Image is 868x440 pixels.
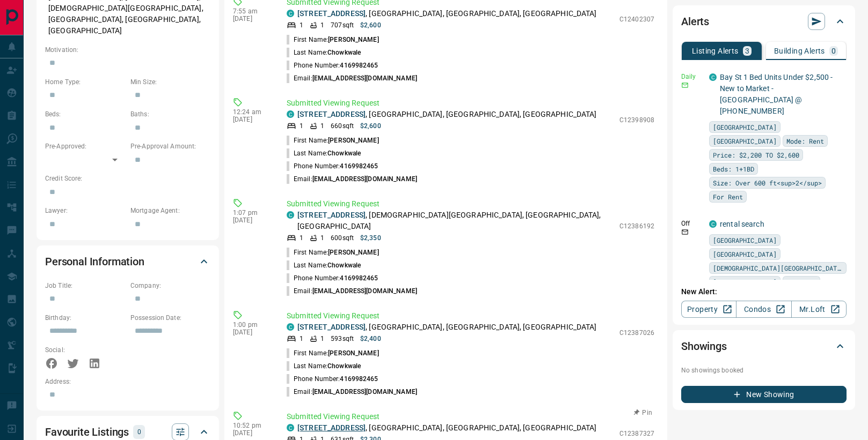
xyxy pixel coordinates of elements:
div: condos.ca [287,211,294,219]
p: 1 [320,233,324,243]
div: condos.ca [287,323,294,331]
h2: Alerts [681,13,709,30]
p: First Name: [287,348,379,358]
p: C12387026 [619,328,654,338]
p: $2,350 [360,233,381,243]
p: $2,400 [360,334,381,344]
p: 1:00 pm [233,321,271,329]
p: Birthday: [45,313,125,323]
a: [STREET_ADDRESS] [297,211,366,219]
p: New Alert: [681,286,847,297]
span: [GEOGRAPHIC_DATA] [713,249,777,259]
p: 0 [136,426,142,438]
p: $2,600 [360,20,381,30]
p: , [GEOGRAPHIC_DATA], [GEOGRAPHIC_DATA], [GEOGRAPHIC_DATA] [297,8,597,19]
span: Size: Over 600 ft<sup>2</sup> [713,177,822,188]
span: [EMAIL_ADDRESS][DOMAIN_NAME] [312,74,417,82]
p: Submitted Viewing Request [287,98,654,109]
p: Off [681,219,703,228]
p: 1 [300,20,303,30]
div: condos.ca [287,10,294,17]
p: 7:55 am [233,8,271,15]
p: Last Name: [287,361,361,371]
span: 4169982465 [340,62,378,69]
p: 10:52 pm [233,422,271,429]
span: [GEOGRAPHIC_DATA] [713,235,777,245]
p: Pre-Approval Amount: [130,141,210,151]
p: Submitted Viewing Request [287,411,654,422]
span: For Rent [713,191,743,202]
p: First Name: [287,35,379,44]
p: 1 [320,334,324,344]
button: New Showing [681,386,847,403]
p: 1 [320,121,324,131]
p: C12398908 [619,115,654,125]
span: [EMAIL_ADDRESS][DOMAIN_NAME] [312,175,417,183]
p: , [GEOGRAPHIC_DATA], [GEOGRAPHIC_DATA], [GEOGRAPHIC_DATA] [297,109,597,120]
p: Social: [45,345,125,355]
p: Min Size: [130,77,210,87]
p: Job Title: [45,281,125,290]
button: Pin [628,408,659,417]
div: condos.ca [709,73,717,81]
p: 1 [300,121,303,131]
p: C12386192 [619,221,654,231]
p: 1 [320,20,324,30]
h2: Personal Information [45,253,144,270]
a: [STREET_ADDRESS] [297,9,366,18]
p: 12:24 am [233,108,271,116]
span: [EMAIL_ADDRESS][DOMAIN_NAME] [312,388,417,396]
p: First Name: [287,248,379,257]
p: Phone Number: [287,61,378,70]
span: [PERSON_NAME] [328,36,378,43]
a: [STREET_ADDRESS] [297,423,366,432]
span: [GEOGRAPHIC_DATA] [713,136,777,146]
svg: Email [681,228,689,236]
p: Motivation: [45,45,210,55]
span: Chowkwale [327,49,361,56]
p: Email: [287,73,417,83]
span: [PERSON_NAME] [328,137,378,144]
p: Email: [287,387,417,397]
span: Chowkwale [327,362,361,370]
span: [PERSON_NAME] [328,249,378,256]
a: Mr.Loft [791,301,847,318]
p: Possession Date: [130,313,210,323]
p: Building Alerts [774,47,825,55]
p: Phone Number: [287,374,378,384]
div: condos.ca [287,424,294,431]
span: 4169982465 [340,375,378,383]
span: Chowkwale [327,150,361,157]
a: Condos [736,301,791,318]
p: Submitted Viewing Request [287,198,654,210]
p: , [GEOGRAPHIC_DATA], [GEOGRAPHIC_DATA], [GEOGRAPHIC_DATA] [297,322,597,333]
span: The Core [786,277,816,287]
p: 0 [831,47,836,55]
p: , [GEOGRAPHIC_DATA], [GEOGRAPHIC_DATA], [GEOGRAPHIC_DATA] [297,422,597,434]
span: 4169982465 [340,274,378,282]
span: 4169982465 [340,162,378,170]
p: Beds: [45,109,125,119]
p: Last Name: [287,148,361,158]
p: Company: [130,281,210,290]
p: [DATE] [233,15,271,23]
a: Property [681,301,736,318]
a: Bay St 1 Bed Units Under $2,500 - New to Market - [GEOGRAPHIC_DATA] @ [PHONE_NUMBER] [720,73,833,115]
a: [STREET_ADDRESS] [297,110,366,118]
p: Mortgage Agent: [130,206,210,215]
p: Baths: [130,109,210,119]
p: Phone Number: [287,161,378,171]
p: [DATE] [233,329,271,336]
a: [STREET_ADDRESS] [297,323,366,331]
p: 1 [300,334,303,344]
div: condos.ca [709,220,717,228]
p: Lawyer: [45,206,125,215]
div: Showings [681,333,847,359]
p: [DATE] [233,116,271,123]
span: [PERSON_NAME] [328,349,378,357]
p: Daily [681,72,703,81]
a: rental search [720,220,764,228]
p: 3 [745,47,749,55]
p: First Name: [287,136,379,145]
span: [GEOGRAPHIC_DATA] [713,122,777,132]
